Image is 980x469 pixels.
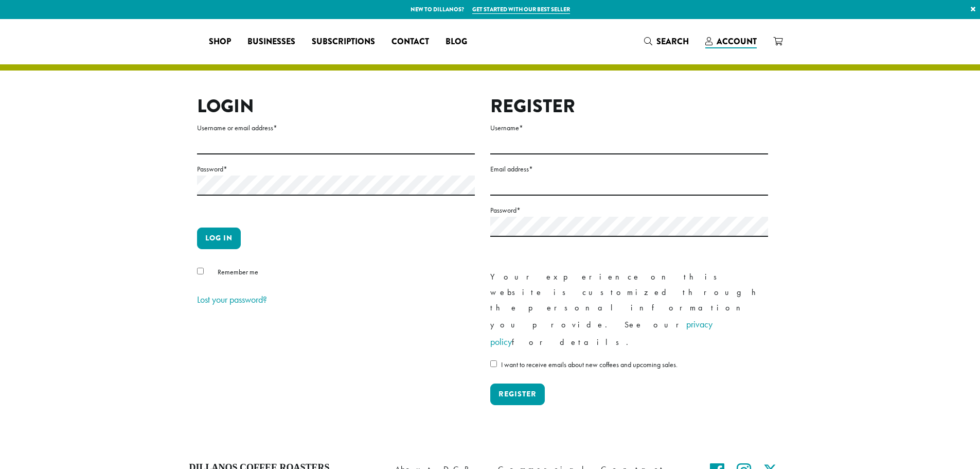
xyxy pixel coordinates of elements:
[391,36,429,48] span: Contact
[197,228,241,249] button: Log in
[312,36,375,48] span: Subscriptions
[197,163,475,176] label: Password
[490,269,768,351] p: Your experience on this website is customized through the personal information you provide. See o...
[446,36,467,48] span: Blog
[472,5,570,14] a: Get started with our best seller
[247,36,295,48] span: Businesses
[490,318,712,348] a: privacy policy
[218,267,258,276] span: Remember me
[656,36,689,47] span: Search
[490,384,545,405] button: Register
[501,360,678,369] span: I want to receive emails about new coffees and upcoming sales.
[636,33,697,50] a: Search
[490,121,768,134] label: Username
[490,204,768,217] label: Password
[490,163,768,176] label: Email address
[209,36,231,48] span: Shop
[201,33,239,50] a: Shop
[197,121,475,134] label: Username or email address
[197,95,475,117] h2: Login
[490,360,497,367] input: I want to receive emails about new coffees and upcoming sales.
[197,293,267,305] a: Lost your password?
[490,95,768,117] h2: Register
[717,36,757,47] span: Account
